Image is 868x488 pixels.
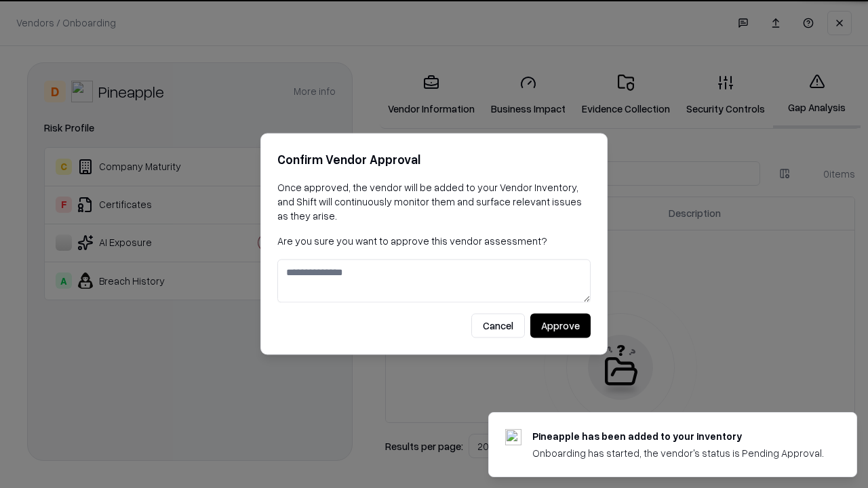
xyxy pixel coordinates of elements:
p: Once approved, the vendor will be added to your Vendor Inventory, and Shift will continuously mon... [277,180,591,223]
div: Pineapple has been added to your inventory [532,429,824,443]
button: Approve [530,314,591,338]
button: Cancel [471,314,525,338]
div: Onboarding has started, the vendor's status is Pending Approval. [532,446,824,460]
p: Are you sure you want to approve this vendor assessment? [277,234,591,248]
img: pineappleenergy.com [505,429,521,445]
h2: Confirm Vendor Approval [277,150,591,169]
